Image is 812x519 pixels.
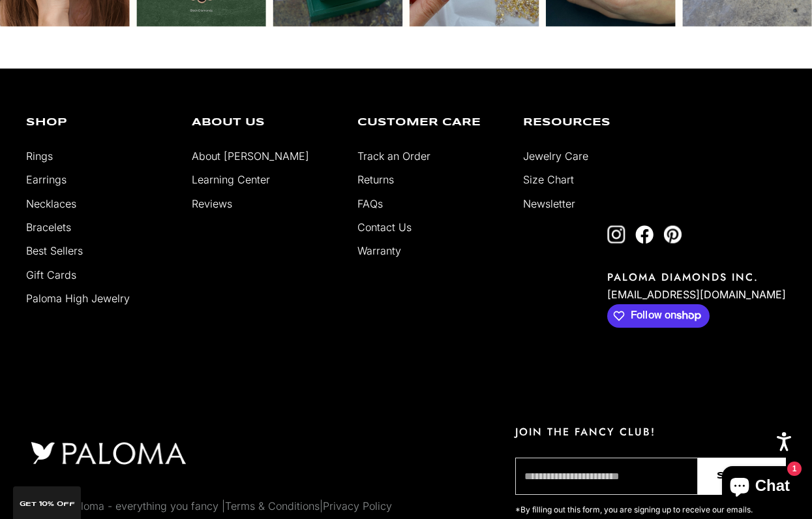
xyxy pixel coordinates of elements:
span: GET 10% Off [20,501,75,507]
p: © 2024 Paloma - everything you fancy | | [26,497,392,514]
a: Track an Order [357,149,430,163]
a: Size Chart [523,173,574,186]
p: Shop [26,118,172,128]
p: [EMAIL_ADDRESS][DOMAIN_NAME] [607,285,786,304]
a: Returns [357,173,394,186]
p: PALOMA DIAMONDS INC. [607,270,786,285]
a: Reviews [192,197,232,210]
a: Follow on Facebook [635,225,654,244]
span: Sign Up [717,469,767,484]
a: Necklaces [26,197,76,210]
a: Follow on Pinterest [663,225,682,244]
p: About Us [192,118,338,128]
inbox-online-store-chat: Shopify online store chat [718,466,802,509]
p: Customer Care [357,118,504,128]
a: Rings [26,149,53,163]
a: Gift Cards [26,268,76,281]
a: Newsletter [523,197,575,210]
a: Warranty [357,244,401,257]
a: Paloma High Jewelry [26,292,130,305]
a: Earrings [26,173,67,186]
a: FAQs [357,197,383,210]
a: About [PERSON_NAME] [192,149,309,163]
p: JOIN THE FANCY CLUB! [515,424,786,439]
a: Terms & Conditions [225,499,320,512]
a: Jewelry Care [523,149,588,163]
a: Learning Center [192,173,270,186]
div: GET 10% Off [13,486,81,519]
a: Privacy Policy [323,499,392,512]
a: Best Sellers [26,244,83,257]
button: Sign Up [698,458,786,495]
a: Bracelets [26,221,71,234]
a: Contact Us [357,221,412,234]
img: footer logo [26,439,190,467]
p: Resources [523,118,669,128]
a: Follow on Instagram [607,225,625,244]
